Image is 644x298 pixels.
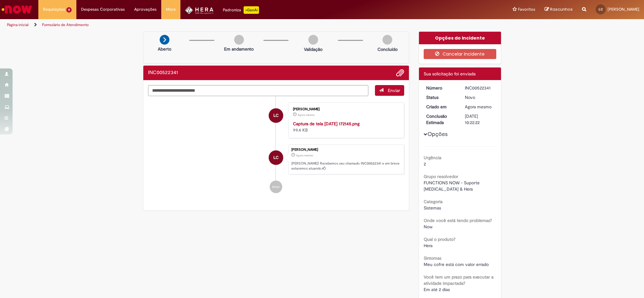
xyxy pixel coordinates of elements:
div: INC00522341 [465,85,494,91]
div: Padroniza [223,6,259,14]
p: Em andamento [224,46,254,52]
p: Concluído [377,46,398,52]
p: Validação [304,46,322,52]
span: LC [273,108,279,123]
a: Captura de tela [DATE] 172145.png [293,121,360,127]
span: Sistemas [424,205,441,211]
span: LC [273,150,279,165]
ul: Trilhas de página [5,19,425,31]
span: Now [424,224,432,230]
span: Enviar [388,88,400,93]
span: Requisições [43,6,65,13]
b: Urgência [424,155,441,160]
li: Leonardo Carvalho [148,144,405,175]
div: Leonardo Carvalho [269,150,283,165]
dt: Conclusão Estimada [421,113,460,126]
b: Sintomas [424,255,441,261]
button: Cancelar Incidente [424,49,496,59]
span: 8 [66,7,72,13]
span: LC [599,7,603,11]
dt: Número [421,85,460,91]
time: 27/08/2025 17:22:22 [296,154,313,157]
a: Rascunhos [545,7,573,13]
dt: Criado em [421,104,460,110]
span: Em até 2 dias [424,287,450,292]
div: Leonardo Carvalho [269,108,283,123]
img: img-circle-grey.png [383,35,392,45]
span: Favoritos [518,6,535,13]
span: Despesas Corporativas [81,6,125,13]
span: Hera [424,243,432,248]
dt: Status [421,94,460,100]
span: More [166,6,176,13]
span: Agora mesmo [298,113,315,117]
a: Formulário de Atendimento [42,22,89,27]
b: Onde você está tendo problemas? [424,218,492,223]
button: Adicionar anexos [396,69,404,77]
img: HeraLogo.png [185,6,214,14]
span: Meu cofre está com valor errado [424,262,489,267]
b: Grupo resolvedor [424,174,458,179]
ul: Histórico de tíquete [148,96,405,200]
div: Novo [465,94,494,100]
span: Sua solicitação foi enviada [424,71,476,77]
span: [PERSON_NAME] [608,7,639,12]
img: arrow-next.png [160,35,169,45]
a: Página inicial [7,22,29,27]
span: Aprovações [134,6,157,13]
b: Qual o produto? [424,236,455,242]
div: Opções do Incidente [419,32,501,44]
div: [PERSON_NAME] [293,107,398,111]
p: [PERSON_NAME]! Recebemos seu chamado INC00522341 e em breve estaremos atuando. [291,161,401,171]
h2: INC00522341 Histórico de tíquete [148,70,178,76]
p: +GenAi [244,6,259,14]
span: 2 [424,161,426,167]
div: 27/08/2025 17:22:22 [465,104,494,110]
p: Aberto [158,46,171,52]
span: Rascunhos [550,6,573,12]
time: 27/08/2025 17:22:07 [298,113,315,117]
div: [PERSON_NAME] [291,148,401,152]
b: Você tem um prazo para executar a atividade impactada? [424,274,493,286]
b: Categoria [424,199,443,204]
span: Agora mesmo [465,104,492,110]
textarea: Digite sua mensagem aqui... [148,85,369,96]
img: img-circle-grey.png [308,35,318,45]
div: 99.4 KB [293,121,398,133]
img: ServiceNow [1,3,33,16]
button: Enviar [375,85,404,96]
img: img-circle-grey.png [234,35,244,45]
span: Agora mesmo [296,154,313,157]
span: FUNCTIONS NOW - Suporte [MEDICAL_DATA] & Hera [424,180,481,192]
